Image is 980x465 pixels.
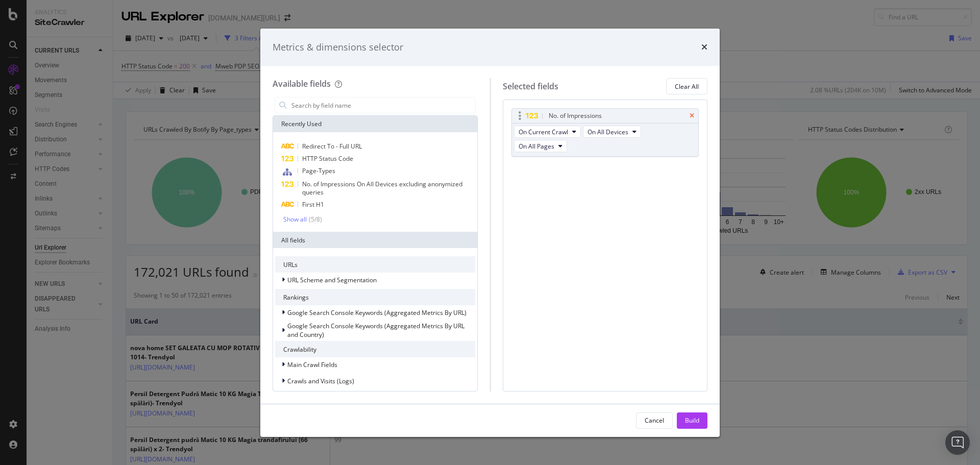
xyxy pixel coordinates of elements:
[519,142,554,151] span: On All Pages
[583,126,641,138] button: On All Devices
[287,377,354,385] span: Crawls and Visits (Logs)
[514,140,567,152] button: On All Pages
[287,360,337,369] span: Main Crawl Fields
[511,108,699,157] div: No. of ImpressionstimesOn Current CrawlOn All DevicesOn All Pages
[283,216,307,223] div: Show all
[260,29,720,437] div: modal
[645,416,664,425] div: Cancel
[273,232,477,248] div: All fields
[287,276,377,284] span: URL Scheme and Segmentation
[302,154,353,163] span: HTTP Status Code
[273,41,403,54] div: Metrics & dimensions selector
[519,128,568,136] span: On Current Crawl
[701,41,707,54] div: times
[514,126,581,138] button: On Current Crawl
[549,111,602,121] div: No. of Impressions
[302,142,362,151] span: Redirect To - Full URL
[945,430,970,455] div: Open Intercom Messenger
[307,215,322,224] div: ( 5 / 8 )
[273,78,331,89] div: Available fields
[287,322,464,339] span: Google Search Console Keywords (Aggregated Metrics By URL and Country)
[275,256,475,273] div: URLs
[302,180,462,197] span: No. of Impressions On All Devices excluding anonymized queries
[677,412,707,429] button: Build
[273,116,477,132] div: Recently Used
[275,289,475,305] div: Rankings
[302,166,335,175] span: Page-Types
[503,81,558,92] div: Selected fields
[690,113,694,119] div: times
[287,308,467,317] span: Google Search Console Keywords (Aggregated Metrics By URL)
[290,97,475,113] input: Search by field name
[666,78,707,94] button: Clear All
[675,82,699,91] div: Clear All
[302,200,324,209] span: First H1
[275,341,475,357] div: Crawlability
[587,128,628,136] span: On All Devices
[636,412,673,429] button: Cancel
[685,416,699,425] div: Build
